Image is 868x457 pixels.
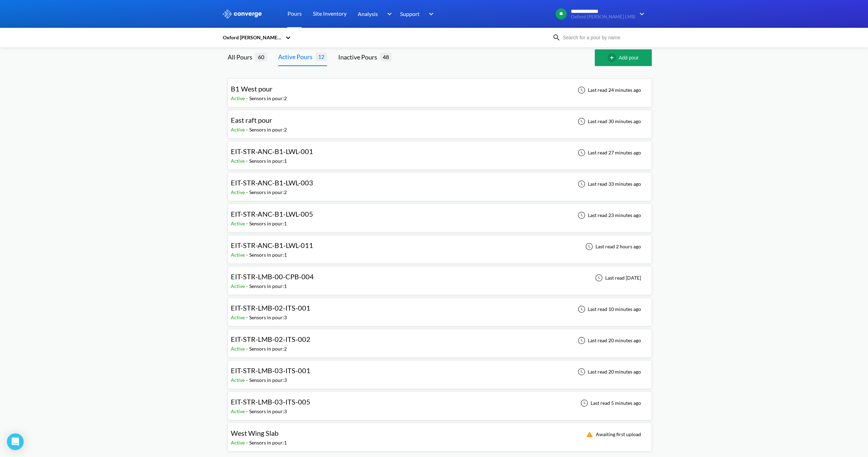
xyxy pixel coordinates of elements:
[608,54,619,62] img: add-circle-outline.svg
[591,274,643,282] div: Last read [DATE]
[246,158,249,164] span: -
[574,336,643,345] div: Last read 20 minutes ago
[635,10,646,18] img: downArrow.svg
[246,221,249,226] span: -
[228,431,652,437] a: West Wing SlabActive-Sensors in pour:1Awaiting first upload
[228,243,652,249] a: EIT-STR-ANC-B1-LWL-011Active-Sensors in pour:1Last read 2 hours ago
[231,314,246,320] span: Active
[228,52,255,62] div: All Pours
[582,242,643,251] div: Last read 2 hours ago
[246,252,249,258] span: -
[246,377,249,383] span: -
[249,157,287,165] div: Sensors in pour: 1
[249,345,287,353] div: Sensors in pour: 2
[231,408,246,414] span: Active
[228,181,652,186] a: EIT-STR-ANC-B1-LWL-003Active-Sensors in pour:2Last read 33 minutes ago
[246,189,249,195] span: -
[574,149,643,157] div: Last read 27 minutes ago
[249,220,287,227] div: Sensors in pour: 1
[231,304,310,312] span: EIT-STR-LMB-02-ITS-001
[228,212,652,218] a: EIT-STR-ANC-B1-LWL-005Active-Sensors in pour:1Last read 23 minutes ago
[231,221,246,226] span: Active
[231,366,310,375] span: EIT-STR-LMB-03-ITS-001
[400,9,420,18] span: Support
[228,306,652,312] a: EIT-STR-LMB-02-ITS-001Active-Sensors in pour:3Last read 10 minutes ago
[249,95,287,102] div: Sensors in pour: 2
[231,241,313,249] span: EIT-STR-ANC-B1-LWL-011
[380,53,392,61] span: 48
[561,34,645,41] input: Search for a pour by name
[249,314,287,321] div: Sensors in pour: 3
[231,147,313,155] span: EIT-STR-ANC-B1-LWL-001
[228,87,652,93] a: B1 West pourActive-Sensors in pour:2Last read 24 minutes ago
[231,178,313,187] span: EIT-STR-ANC-B1-LWL-003
[571,14,635,19] span: Oxford [PERSON_NAME] LMB
[246,314,249,320] span: -
[228,118,652,124] a: East raft pourActive-Sensors in pour:2Last read 30 minutes ago
[246,283,249,289] span: -
[255,53,267,61] span: 60
[231,377,246,383] span: Active
[231,116,272,124] span: East raft pour
[246,127,249,133] span: -
[249,189,287,196] div: Sensors in pour: 2
[574,86,643,94] div: Last read 24 minutes ago
[574,211,643,219] div: Last read 23 minutes ago
[246,408,249,414] span: -
[231,398,310,406] span: EIT-STR-LMB-03-ITS-005
[231,189,246,195] span: Active
[249,376,287,384] div: Sensors in pour: 3
[249,251,287,259] div: Sensors in pour: 1
[231,127,246,133] span: Active
[231,346,246,352] span: Active
[228,337,652,343] a: EIT-STR-LMB-02-ITS-002Active-Sensors in pour:2Last read 20 minutes ago
[574,117,643,126] div: Last read 30 minutes ago
[595,49,652,66] button: Add pour
[231,283,246,289] span: Active
[249,282,287,290] div: Sensors in pour: 1
[231,335,310,343] span: EIT-STR-LMB-02-ITS-002
[574,305,643,313] div: Last read 10 minutes ago
[222,9,262,18] img: logo_ewhite.svg
[574,180,643,188] div: Last read 33 minutes ago
[222,34,282,41] div: Oxford [PERSON_NAME] LMB
[231,429,278,437] span: West Wing Slab
[231,210,313,218] span: EIT-STR-ANC-B1-LWL-005
[231,85,273,93] span: B1 West pour
[246,95,249,101] span: -
[231,440,246,446] span: Active
[228,368,652,374] a: EIT-STR-LMB-03-ITS-001Active-Sensors in pour:3Last read 20 minutes ago
[574,368,643,376] div: Last read 20 minutes ago
[231,95,246,101] span: Active
[382,10,394,18] img: downArrow.svg
[582,430,643,439] div: Awaiting first upload
[338,52,380,62] div: Inactive Pours
[424,10,436,18] img: downArrow.svg
[231,252,246,258] span: Active
[246,346,249,352] span: -
[249,439,287,447] div: Sensors in pour: 1
[228,400,652,406] a: EIT-STR-LMB-03-ITS-005Active-Sensors in pour:3Last read 5 minutes ago
[231,158,246,164] span: Active
[228,274,652,280] a: EIT-STR-LMB-00-CPB-004Active-Sensors in pour:1Last read [DATE]
[278,52,315,62] div: Active Pours
[358,9,378,18] span: Analysis
[552,33,561,42] img: icon-search.svg
[315,52,327,61] span: 12
[7,433,24,450] div: Open Intercom Messenger
[231,272,314,281] span: EIT-STR-LMB-00-CPB-004
[249,126,287,134] div: Sensors in pour: 2
[249,408,287,415] div: Sensors in pour: 3
[246,440,249,446] span: -
[228,149,652,155] a: EIT-STR-ANC-B1-LWL-001Active-Sensors in pour:1Last read 27 minutes ago
[577,399,643,407] div: Last read 5 minutes ago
